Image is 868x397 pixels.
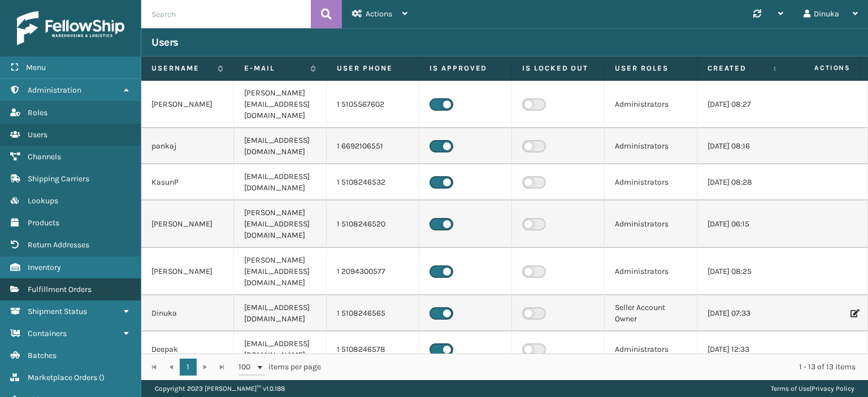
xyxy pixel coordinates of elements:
td: KasunP [141,164,234,200]
td: Administrators [605,331,697,368]
span: items per page [238,359,321,376]
i: Edit [850,309,857,317]
td: 1 5105567602 [327,81,419,128]
td: Administrators [605,200,697,248]
td: Administrators [605,81,697,128]
span: Batches [28,351,57,360]
span: Marketplace Orders [28,373,97,382]
td: [EMAIL_ADDRESS][DOMAIN_NAME] [234,128,327,164]
span: Channels [28,152,61,162]
img: logo [17,11,124,45]
td: [DATE] 08:25 [697,248,790,295]
td: [DATE] 08:27 [697,81,790,128]
td: [EMAIL_ADDRESS][DOMAIN_NAME] [234,164,327,200]
a: Privacy Policy [811,385,854,392]
h3: Users [151,36,179,49]
td: pankaj [141,128,234,164]
span: 100 [238,361,255,373]
span: Actions [366,9,392,19]
td: Deepak [141,331,234,368]
td: [PERSON_NAME] [141,200,234,248]
a: Terms of Use [771,385,810,392]
td: Dinuka [141,295,234,331]
label: Is Approved [429,63,501,73]
td: [EMAIL_ADDRESS][DOMAIN_NAME] [234,331,327,368]
div: | [771,380,854,397]
span: Roles [28,108,47,117]
td: [DATE] 06:15 [697,200,790,248]
td: [PERSON_NAME][EMAIL_ADDRESS][DOMAIN_NAME] [234,200,327,248]
td: [PERSON_NAME][EMAIL_ADDRESS][DOMAIN_NAME] [234,81,327,128]
td: [DATE] 08:16 [697,128,790,164]
td: Administrators [605,128,697,164]
td: 1 5108246578 [327,331,419,368]
td: 1 5108246520 [327,200,419,248]
div: 1 - 13 of 13 items [337,361,856,373]
span: Containers [28,329,67,338]
label: User phone [337,63,409,73]
td: Administrators [605,164,697,200]
span: Fulfillment Orders [28,285,92,294]
td: [PERSON_NAME][EMAIL_ADDRESS][DOMAIN_NAME] [234,248,327,295]
td: 1 2094300577 [327,248,419,295]
td: [DATE] 08:28 [697,164,790,200]
span: Users [28,130,47,139]
label: E-mail [244,63,305,73]
a: 1 [180,359,197,376]
span: Administration [28,85,81,95]
span: Menu [26,63,46,72]
label: Created [708,63,768,73]
span: Inventory [28,263,61,272]
span: Products [28,218,59,228]
label: Is Locked Out [522,63,594,73]
td: [PERSON_NAME] [141,248,234,295]
span: Actions [779,59,857,77]
label: User Roles [615,63,687,73]
label: Username [151,63,212,73]
td: [EMAIL_ADDRESS][DOMAIN_NAME] [234,295,327,331]
td: [DATE] 07:33 [697,295,790,331]
td: Seller Account Owner [605,295,697,331]
span: Shipment Status [28,307,87,316]
span: Return Addresses [28,240,89,250]
span: Shipping Carriers [28,174,89,184]
td: Administrators [605,248,697,295]
p: Copyright 2023 [PERSON_NAME]™ v 1.0.188 [155,380,285,397]
span: ( ) [99,373,105,382]
td: [DATE] 12:33 [697,331,790,368]
td: 1 5108246532 [327,164,419,200]
td: 1 6692106551 [327,128,419,164]
td: 1 5108246565 [327,295,419,331]
td: [PERSON_NAME] [141,81,234,128]
span: Lookups [28,196,58,206]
